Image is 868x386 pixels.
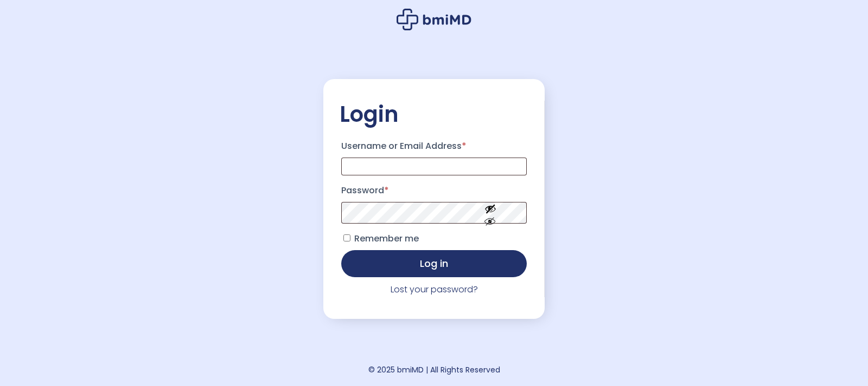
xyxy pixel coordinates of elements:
button: Show password [460,194,521,231]
h2: Login [340,101,529,128]
label: Username or Email Address [341,138,527,155]
button: Log in [341,250,527,277]
a: Lost your password? [391,283,478,296]
label: Password [341,182,527,199]
input: Remember me [343,234,350,241]
div: © 2025 bmiMD | All Rights Reserved [368,362,500,377]
span: Remember me [354,232,419,245]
